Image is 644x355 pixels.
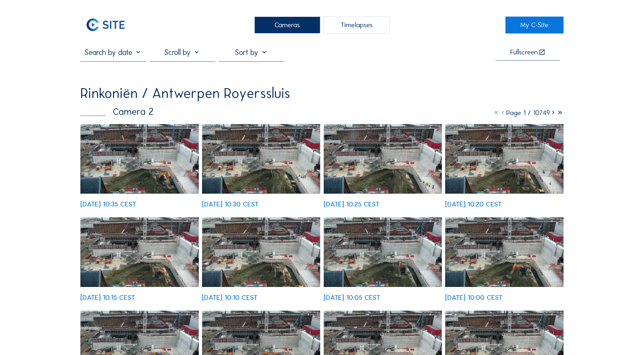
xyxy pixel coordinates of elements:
[80,17,138,33] a: C-SITE Logo
[324,294,380,301] div: [DATE] 10:05 CEST
[80,107,153,116] div: Camera 2
[445,201,502,208] div: [DATE] 10:20 CEST
[80,87,290,100] div: Rinkoniën / Antwerpen Royerssluis
[80,201,136,208] div: [DATE] 10:35 CEST
[445,124,563,193] img: image_53790874
[324,124,442,193] img: image_53790962
[80,124,199,193] img: image_53791279
[324,217,442,287] img: image_53790405
[202,201,259,208] div: [DATE] 10:30 CEST
[510,49,538,56] div: Fullscreen
[445,217,563,287] img: image_53790314
[80,217,199,287] img: image_53790717
[80,294,135,301] div: [DATE] 10:15 CEST
[505,17,563,33] a: My C-Site
[202,294,257,301] div: [DATE] 10:10 CEST
[202,217,320,287] img: image_53790568
[202,124,320,193] img: image_53791112
[324,17,389,33] div: Timelapses
[80,17,131,33] img: C-SITE Logo
[80,48,146,57] input: Search by date 󰅀
[255,17,320,33] div: Cameras
[507,109,550,117] span: Page 1 / 10749
[445,294,502,301] div: [DATE] 10:00 CEST
[324,201,379,208] div: [DATE] 10:25 CEST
